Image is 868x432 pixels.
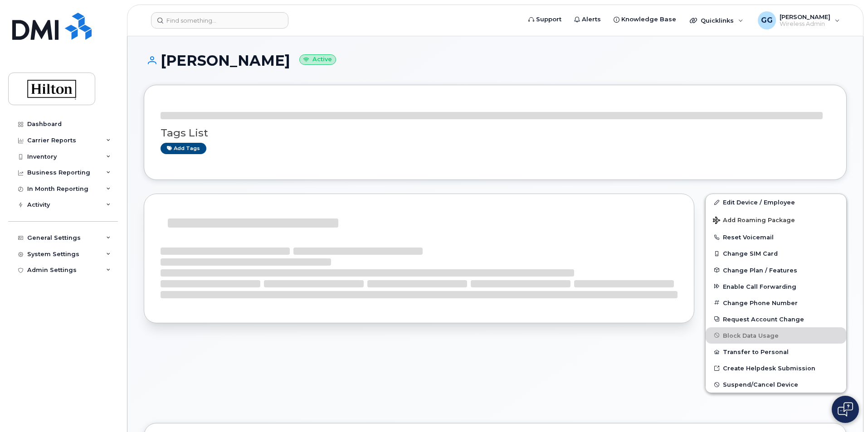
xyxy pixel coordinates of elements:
[706,262,846,278] button: Change Plan / Features
[706,360,846,376] a: Create Helpdesk Submission
[706,327,846,344] button: Block Data Usage
[706,245,846,262] button: Change SIM Card
[723,283,796,290] span: Enable Call Forwarding
[838,402,853,417] img: Open chat
[161,143,206,154] a: Add tags
[161,127,830,139] h3: Tags List
[706,376,846,393] button: Suspend/Cancel Device
[706,278,846,295] button: Enable Call Forwarding
[706,194,846,210] a: Edit Device / Employee
[706,295,846,311] button: Change Phone Number
[299,54,336,65] small: Active
[723,381,798,388] span: Suspend/Cancel Device
[144,53,847,68] h1: [PERSON_NAME]
[706,311,846,327] button: Request Account Change
[723,267,797,273] span: Change Plan / Features
[706,344,846,360] button: Transfer to Personal
[713,217,795,225] span: Add Roaming Package
[706,229,846,245] button: Reset Voicemail
[706,210,846,229] button: Add Roaming Package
